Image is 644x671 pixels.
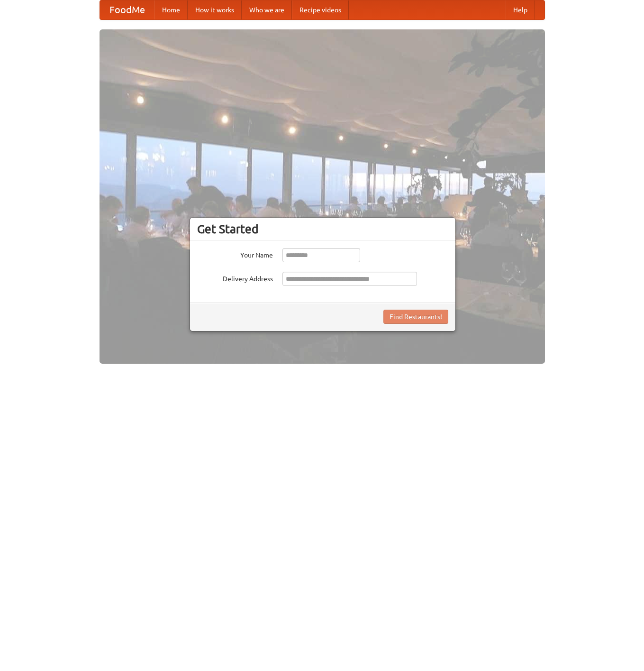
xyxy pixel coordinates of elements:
[242,0,292,19] a: Who we are
[506,0,535,19] a: Help
[197,222,448,236] h3: Get Started
[154,0,188,19] a: Home
[197,272,273,284] label: Delivery Address
[292,0,349,19] a: Recipe videos
[197,248,273,260] label: Your Name
[383,310,448,324] button: Find Restaurants!
[100,0,154,19] a: FoodMe
[188,0,242,19] a: How it works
